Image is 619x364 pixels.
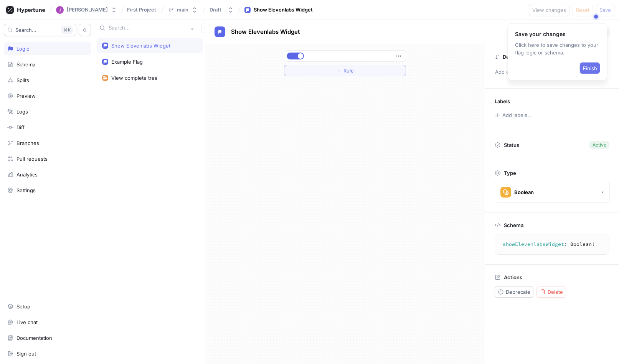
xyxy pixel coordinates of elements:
div: Pull requests [17,156,48,162]
span: Reset [576,8,589,12]
a: Documentation [4,331,91,344]
span: First Project [127,7,156,12]
button: Add labels... [492,110,534,120]
button: View changes [529,4,569,16]
div: [PERSON_NAME] [67,7,108,13]
p: Actions [504,274,522,280]
div: Draft [210,7,221,13]
div: Live chat [17,319,38,325]
span: Finish [583,66,597,71]
div: Show Elevenlabs Widget [111,43,170,49]
p: Schema [504,222,523,228]
button: User[PERSON_NAME] [53,3,120,17]
input: Search... [109,24,187,32]
div: Logic [17,46,29,52]
button: ＋Rule [284,65,406,76]
div: Branches [17,140,39,146]
span: Delete [548,290,563,294]
div: Splits [17,77,29,83]
p: Status [504,140,519,150]
div: Settings [17,187,36,193]
div: Logs [17,109,28,115]
div: Active [593,142,606,148]
span: View changes [532,8,566,12]
div: Documentation [17,335,52,341]
p: Labels [495,98,510,104]
span: Search... [15,28,36,32]
div: Show Elevenlabs Widget [254,6,313,14]
span: Deprecate [506,290,530,294]
div: main [177,7,188,13]
button: Save [596,4,614,16]
button: Boolean [495,182,610,203]
button: Search...K [4,24,76,36]
div: Schema [17,61,35,68]
button: Finish [580,63,600,74]
div: Preview [17,93,36,99]
button: Draft [206,3,237,16]
button: main [165,3,201,16]
div: Sign out [17,351,36,357]
button: Reset [573,4,593,16]
span: Rule [343,68,354,73]
div: Boolean [514,189,534,196]
div: Diff [17,124,25,130]
div: View complete tree [111,75,158,81]
div: Example Flag [111,59,143,65]
p: Description [503,54,530,60]
div: Setup [17,303,30,310]
div: K [61,26,73,34]
span: Show Elevenlabs Widget [231,29,300,35]
textarea: showElevenlabsWidget: Boolean! [498,237,606,251]
span: ＋ [337,68,342,73]
p: Save your changes [515,30,600,38]
img: User [56,6,64,14]
p: Add description... [492,66,612,79]
span: Save [599,8,611,12]
button: Delete [536,286,566,298]
p: Type [504,170,516,176]
p: Click here to save changes to your flag logic or schema. [515,41,600,56]
div: Analytics [17,171,38,178]
button: Deprecate [495,286,533,298]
